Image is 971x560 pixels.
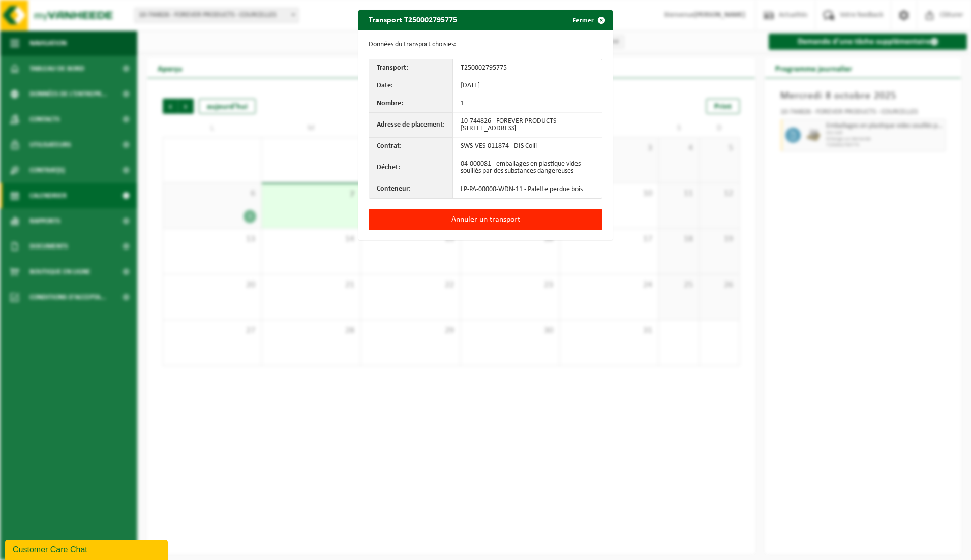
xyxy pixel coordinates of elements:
[369,41,602,49] p: Données du transport choisies:
[453,77,602,95] td: [DATE]
[453,113,602,138] td: 10-744826 - FOREVER PRODUCTS - [STREET_ADDRESS]
[369,113,453,138] th: Adresse de placement:
[453,155,602,180] td: 04-000081 - emballages en plastique vides souillés par des substances dangereuses
[369,155,453,180] th: Déchet:
[453,138,602,155] td: SWS-VES-011874 - DIS Colli
[453,59,602,77] td: T250002795775
[369,138,453,155] th: Contrat:
[453,95,602,113] td: 1
[369,59,453,77] th: Transport:
[369,180,453,198] th: Conteneur:
[358,10,467,29] h2: Transport T250002795775
[369,209,602,230] button: Annuler un transport
[453,180,602,198] td: LP-PA-00000-WDN-11 - Palette perdue bois
[369,77,453,95] th: Date:
[369,95,453,113] th: Nombre:
[5,538,170,560] iframe: chat widget
[565,10,612,30] button: Fermer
